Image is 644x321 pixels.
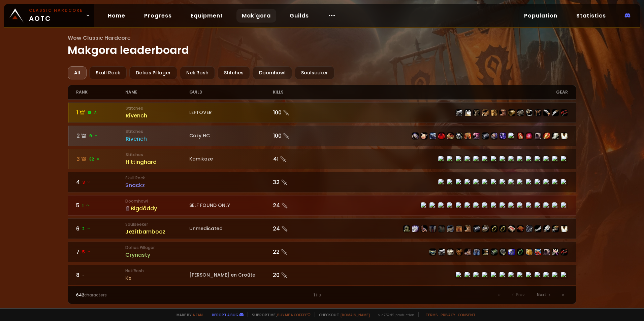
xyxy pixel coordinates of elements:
[82,272,85,278] span: -
[516,292,525,298] span: Prev
[456,249,462,255] img: item-2041
[403,225,410,232] img: item-11925
[76,155,126,163] div: 3
[273,201,322,210] div: 24
[412,225,419,232] img: item-15411
[185,9,228,23] a: Equipment
[218,66,250,79] div: Stitches
[473,133,480,139] img: item-19684
[189,132,273,139] div: Cozy HC
[526,249,533,255] img: item-209611
[552,109,559,116] img: item-6448
[89,66,127,79] div: Skull Rock
[189,272,273,279] div: [PERSON_NAME] en Croûte
[438,249,445,255] img: item-10657
[441,312,455,317] a: Privacy
[273,108,322,117] div: 100
[438,133,445,139] img: item-2575
[482,109,489,116] img: item-14113
[535,249,541,255] img: item-4381
[102,9,131,23] a: Home
[491,133,497,139] img: item-16801
[273,271,322,279] div: 20
[125,227,189,236] div: Jezítbambooz
[508,109,515,116] img: item-14160
[189,85,273,99] div: guild
[125,221,189,227] small: Soulseeker
[76,292,199,298] div: characters
[125,85,189,99] div: name
[76,178,125,186] div: 4
[273,248,322,256] div: 22
[126,152,190,158] small: Stitches
[500,109,506,116] img: item-11853
[29,7,83,24] span: AOTC
[447,249,454,255] img: item-148
[421,225,427,232] img: item-13358
[76,271,125,279] div: 8
[500,133,506,139] img: item-18103
[273,224,322,233] div: 24
[284,9,314,23] a: Guilds
[315,312,370,317] span: Checkout
[125,181,189,189] div: Snackz
[125,251,189,259] div: Crynasty
[543,109,550,116] img: item-6504
[277,312,311,317] a: Buy me a coffee
[88,110,97,116] span: 18
[172,312,203,317] span: Made by
[473,249,480,255] img: item-10410
[125,268,189,274] small: Nek'Rosh
[68,102,576,123] a: 118 StitchesRîvenchLEFTOVER100 item-1769item-5107item-3313item-14113item-5327item-11853item-14160...
[500,249,506,255] img: item-6586
[543,133,550,139] img: item-18842
[552,249,559,255] img: item-890
[491,109,497,116] img: item-5327
[248,312,311,317] span: Support me,
[482,225,489,232] img: item-16712
[89,133,98,139] span: 9
[4,4,94,27] a: Classic HardcoreAOTC
[482,249,489,255] img: item-1121
[535,133,541,139] img: item-14331
[341,312,370,317] a: [DOMAIN_NAME]
[456,133,462,139] img: item-13956
[68,265,576,285] a: 8-Nek'RoshKx[PERSON_NAME] en Croûte20 item-15513item-6125item-2870item-6398item-14727item-6590ite...
[464,109,471,116] img: item-5107
[68,218,576,239] a: 62SoulseekerJezítbamboozUnmedicated24 item-11925item-15411item-13358item-2105item-14637item-16713...
[561,249,568,255] img: item-6469
[189,109,273,116] div: LEFTOVER
[429,225,436,232] img: item-2105
[537,292,546,298] span: Next
[68,34,576,58] h1: Makgora leaderboard
[76,292,84,298] span: 642
[500,225,506,232] img: item-18500
[273,178,322,186] div: 32
[508,225,515,232] img: item-19120
[517,249,524,255] img: item-12006
[508,249,515,255] img: item-2933
[464,133,471,139] img: item-19683
[552,225,559,232] img: item-2100
[253,66,292,79] div: Doomhowl
[322,85,568,99] div: gear
[125,274,189,282] div: Kx
[180,66,215,79] div: Nek'Rosh
[456,109,462,116] img: item-1769
[519,9,563,23] a: Population
[447,133,454,139] img: item-19682
[316,293,321,298] small: / 13
[535,109,541,116] img: item-9812
[76,132,126,140] div: 2
[68,172,576,192] a: 43 Skull RockSnackz32 item-10502item-12047item-14182item-9791item-6611item-9797item-6612item-6613...
[89,156,100,162] span: 32
[76,224,125,233] div: 6
[126,158,190,166] div: Hittinghard
[126,105,190,111] small: Stitches
[473,109,480,116] img: item-3313
[374,312,414,317] span: v. d752d5 - production
[517,225,524,232] img: item-13209
[126,111,190,120] div: Rîvench
[482,133,489,139] img: item-14629
[189,225,273,232] div: Unmedicated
